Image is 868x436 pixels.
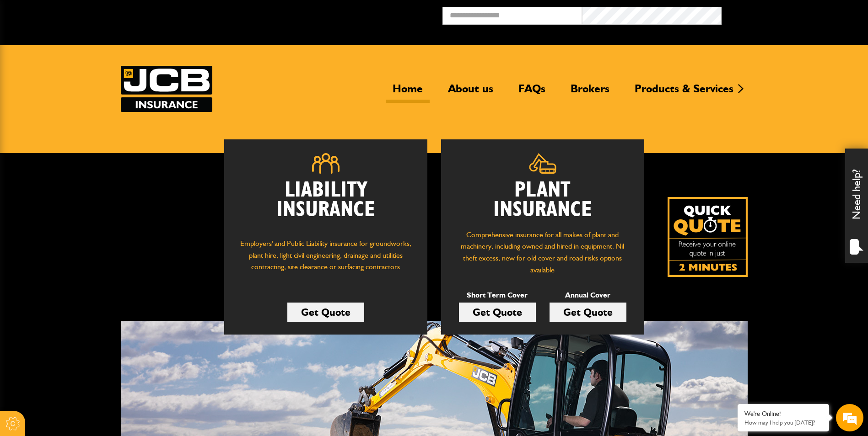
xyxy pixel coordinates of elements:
h2: Plant Insurance [455,181,631,220]
a: About us [441,82,500,103]
a: Get your insurance quote isn just 2-minutes [668,197,748,277]
p: Short Term Cover [459,289,536,301]
a: Get Quote [459,303,536,322]
p: How may I help you today? [744,419,822,426]
div: Need help? [845,149,868,263]
p: Employers' and Public Liability insurance for groundworks, plant hire, light civil engineering, d... [238,238,414,282]
a: Home [386,82,430,103]
a: JCB Insurance Services [121,66,212,112]
h2: Liability Insurance [238,181,414,229]
p: Annual Cover [550,289,626,301]
a: FAQs [512,82,552,103]
a: Products & Services [628,82,740,103]
a: Get Quote [287,303,364,322]
img: Quick Quote [668,197,748,277]
p: Comprehensive insurance for all makes of plant and machinery, including owned and hired in equipm... [455,229,631,276]
a: Get Quote [550,303,626,322]
a: Brokers [564,82,616,103]
img: JCB Insurance Services logo [121,66,212,112]
div: We're Online! [744,410,822,418]
button: Broker Login [722,7,861,21]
